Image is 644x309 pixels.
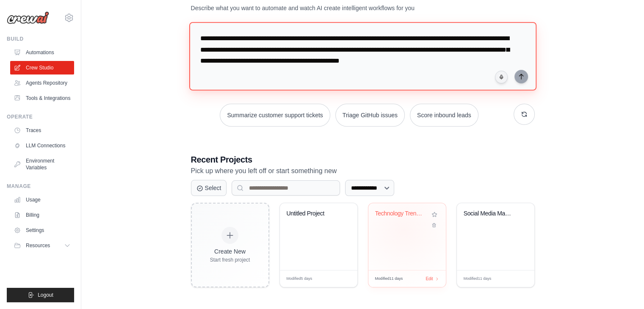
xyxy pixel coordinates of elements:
div: Build [7,36,74,42]
a: Agents Repository [10,76,74,90]
span: Logout [38,292,53,298]
button: Delete project [430,221,439,229]
button: Add to favorites [430,210,439,219]
a: Usage [10,193,74,207]
button: Logout [7,288,74,302]
div: Technology Trends Research Automation [375,210,426,218]
h3: Recent Projects [191,154,535,166]
button: Click to speak your automation idea [495,71,508,83]
div: Create New [210,247,250,256]
div: Untitled Project [287,210,338,218]
button: Summarize customer support tickets [220,104,330,127]
button: Triage GitHub issues [335,104,405,127]
span: Resources [26,242,50,249]
span: Edit [337,276,344,282]
span: Modified 5 days [287,276,312,282]
p: Describe what you want to automate and watch AI create intelligent workflows for you [191,4,475,12]
a: Automations [10,46,74,59]
a: Tools & Integrations [10,91,74,105]
button: Get new suggestions [514,104,535,125]
a: Crew Studio [10,61,74,74]
div: Manage [7,183,74,190]
a: Settings [10,223,74,237]
span: Modified 11 days [464,276,492,282]
a: Environment Variables [10,154,74,174]
div: Social Media Management Automation [464,210,515,218]
button: Resources [10,239,74,252]
span: Edit [514,276,521,282]
a: LLM Connections [10,139,74,152]
button: Select [191,180,227,196]
a: Traces [10,124,74,137]
img: Logo [7,11,49,24]
a: Billing [10,208,74,222]
button: Score inbound leads [410,104,478,127]
p: Pick up where you left off or start something new [191,166,535,177]
span: Edit [426,276,433,282]
span: Modified 11 days [375,276,403,282]
div: Start fresh project [210,257,250,263]
div: Operate [7,113,74,120]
